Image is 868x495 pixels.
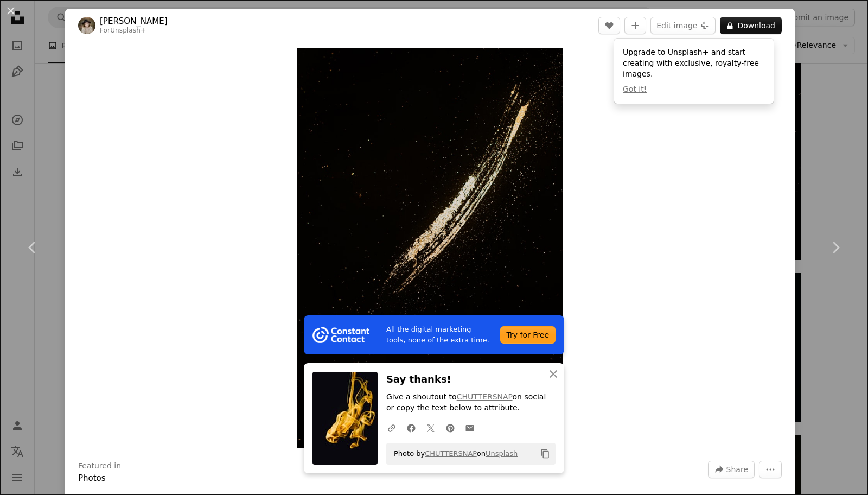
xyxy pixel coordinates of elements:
button: Copy to clipboard [536,445,554,463]
div: Try for Free [500,326,556,344]
button: Add to Collection [624,17,646,34]
a: Photos [78,473,106,483]
a: Share on Twitter [421,417,441,439]
button: Download [720,17,782,34]
a: CHUTTERSNAP [457,392,513,401]
button: Share this image [708,461,755,478]
a: All the digital marketing tools, none of the extra time.Try for Free [304,315,564,354]
div: For [100,27,168,35]
span: Photo by on [388,445,518,462]
a: Unsplash+ [110,27,146,34]
a: Share over email [460,417,480,439]
button: Zoom in on this image [297,48,564,448]
a: Share on Facebook [401,417,421,439]
button: Edit image [650,17,716,34]
span: All the digital marketing tools, none of the extra time. [386,324,492,346]
a: CHUTTERSNAP [425,449,477,458]
img: a road with a streak of light [297,48,564,448]
button: Got it! [623,84,647,95]
a: [PERSON_NAME] [100,16,168,27]
img: Go to Kateryna Hliznitsova's profile [78,17,95,34]
div: Upgrade to Unsplash+ and start creating with exclusive, royalty-free images. [614,39,774,104]
img: file-1754318165549-24bf788d5b37 [312,327,369,343]
h3: Say thanks! [386,372,556,388]
span: Share [726,461,748,478]
a: Next [803,195,868,300]
h3: Featured in [78,461,121,472]
button: Like [598,17,620,34]
button: More Actions [759,461,782,478]
a: Share on Pinterest [441,417,460,439]
a: Unsplash [486,449,518,458]
p: Give a shoutout to on social or copy the text below to attribute. [386,392,556,414]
